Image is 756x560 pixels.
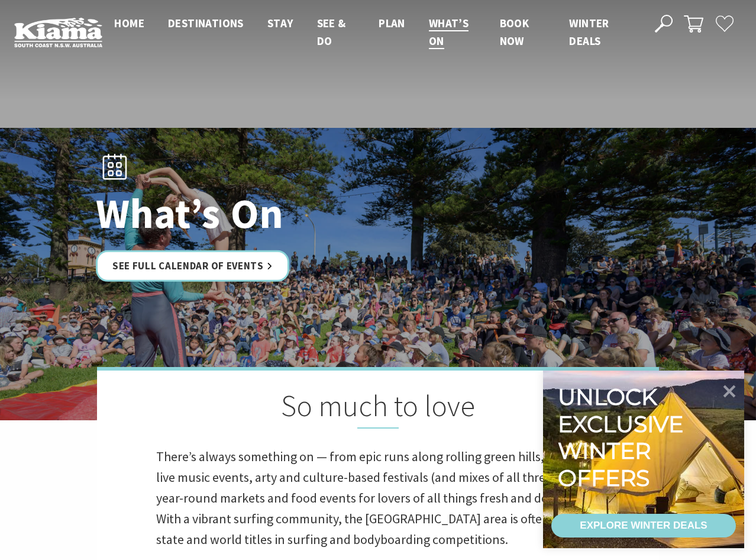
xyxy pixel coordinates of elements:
[580,514,707,538] div: EXPLORE WINTER DEALS
[267,16,293,30] span: Stay
[102,14,641,50] nav: Main Menu
[429,16,469,48] span: What’s On
[96,250,289,282] a: See Full Calendar of Events
[379,16,405,30] span: Plan
[156,388,600,429] h2: So much to love
[168,16,244,30] span: Destinations
[558,384,689,491] div: Unlock exclusive winter offers
[551,514,736,538] a: EXPLORE WINTER DEALS
[569,16,609,48] span: Winter Deals
[317,16,346,48] span: See & Do
[96,191,430,236] h1: What’s On
[500,16,529,48] span: Book now
[156,446,600,551] p: There’s always something on — from epic runs along rolling green hills, scores of live music even...
[114,16,144,30] span: Home
[14,17,102,47] img: Kiama Logo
